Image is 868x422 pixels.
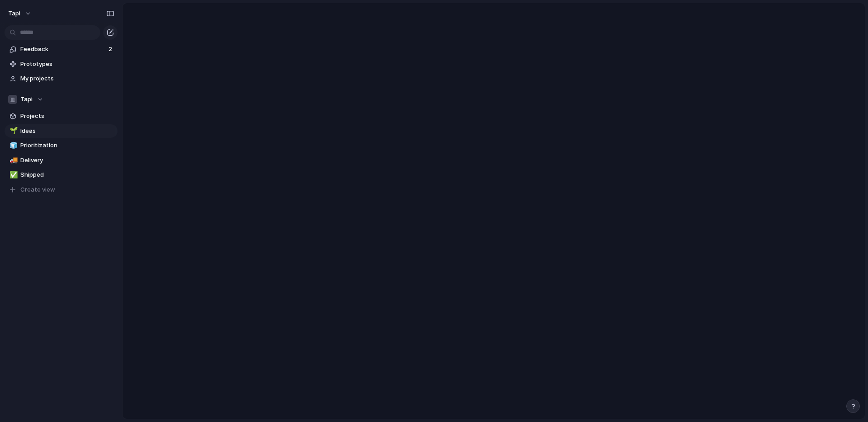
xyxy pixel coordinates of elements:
div: ✅ [9,170,16,180]
span: Prioritization [20,141,114,150]
button: ✅ [8,170,17,179]
a: 🌱Ideas [5,124,118,138]
div: 🧊 [9,141,16,151]
span: 2 [108,45,114,54]
span: Ideas [20,127,114,136]
div: 🌱 [9,126,16,136]
div: 🚚 [9,155,16,165]
a: ✅Shipped [5,168,118,182]
button: 🧊 [8,141,17,150]
a: 🧊Prioritization [5,139,118,152]
span: Delivery [20,156,114,165]
span: Feedback [20,45,106,54]
span: Tapi [20,95,33,104]
a: Projects [5,109,118,123]
span: Prototypes [20,60,114,69]
span: My projects [20,74,114,83]
a: Prototypes [5,57,118,71]
a: Feedback2 [5,42,118,56]
span: Create view [20,185,55,194]
button: Create view [5,183,118,197]
button: tapi [4,6,36,21]
span: Shipped [20,170,114,179]
a: My projects [5,72,118,85]
button: 🌱 [8,127,17,136]
a: 🚚Delivery [5,154,118,167]
span: Projects [20,112,114,121]
button: 🚚 [8,156,17,165]
span: tapi [8,9,20,18]
button: Tapi [5,93,118,106]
